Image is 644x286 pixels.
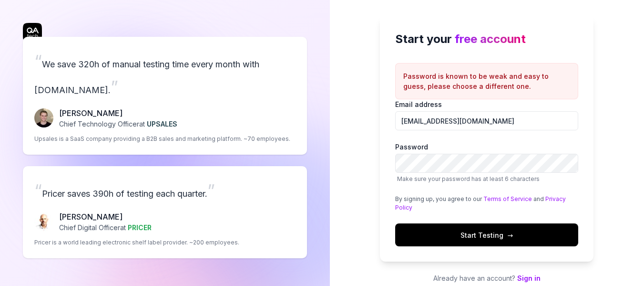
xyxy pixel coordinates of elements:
p: Pricer saves 390h of testing each quarter. [34,178,296,203]
p: Chief Digital Officer at [59,222,152,233]
h2: Start your [395,31,578,48]
a: “Pricer saves 390h of testing each quarter.”Chris Chalkitis[PERSON_NAME]Chief Digital Officerat P... [23,166,307,258]
p: [PERSON_NAME] [59,211,152,222]
span: → [507,230,513,240]
span: Start Testing [460,230,513,240]
input: PasswordMake sure your password has at least 6 characters [395,154,578,173]
label: Password [395,142,578,183]
label: Email address [395,99,578,130]
span: free account [455,32,526,46]
span: ” [207,180,215,201]
p: Password is known to be weak and easy to guess, please choose a different one. [403,71,570,91]
span: UPSALES [147,120,177,128]
span: Make sure your password has at least 6 characters [397,175,540,182]
span: PRICER [128,223,152,232]
span: “ [34,180,42,201]
a: Terms of Service [483,195,532,202]
p: Already have an account? [380,273,593,283]
p: Chief Technology Officer at [59,119,177,129]
span: ” [111,76,118,97]
span: “ [34,51,42,72]
a: Sign in [517,274,541,282]
p: [PERSON_NAME] [59,107,177,119]
p: We save 320h of manual testing time every month with [DOMAIN_NAME]. [34,48,296,100]
img: Chris Chalkitis [34,212,53,231]
p: Pricer is a world leading electronic shelf label provider. ~200 employees. [34,238,239,247]
div: By signing up, you agree to our and [395,195,578,212]
p: Upsales is a SaaS company providing a B2B sales and marketing platform. ~70 employees. [34,135,290,143]
img: Fredrik Seidl [34,108,53,127]
input: Email address [395,111,578,130]
a: “We save 320h of manual testing time every month with [DOMAIN_NAME].”Fredrik Seidl[PERSON_NAME]Ch... [23,37,307,155]
button: Start Testing→ [395,223,578,246]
